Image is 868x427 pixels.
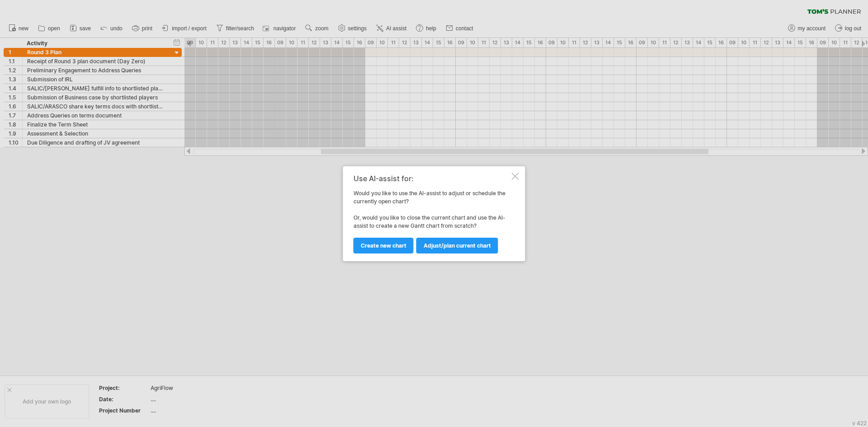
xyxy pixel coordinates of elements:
[416,238,498,253] a: Adjust/plan current chart
[354,174,510,183] div: Use AI-assist for:
[361,242,406,249] span: Create new chart
[354,174,510,253] div: Would you like to use the AI-assist to adjust or schedule the currently open chart? Or, would you...
[354,238,414,253] a: Create new chart
[424,242,491,249] span: Adjust/plan current chart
